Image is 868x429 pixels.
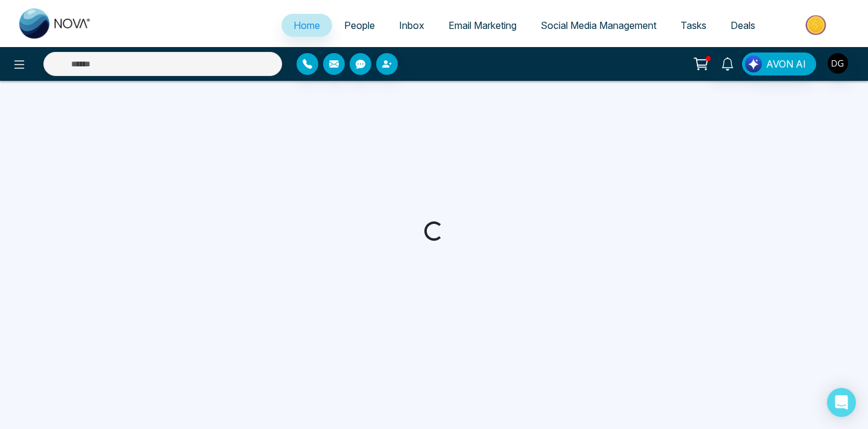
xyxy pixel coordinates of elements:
a: Inbox [387,14,436,37]
a: Home [281,14,332,37]
img: Nova CRM Logo [19,8,92,39]
span: Deals [731,19,755,31]
img: User Avatar [828,53,848,74]
a: Deals [719,14,767,37]
a: Tasks [668,14,719,37]
span: Social Media Management [541,19,656,31]
a: People [332,14,387,37]
a: Email Marketing [436,14,529,37]
span: Email Marketing [448,19,517,31]
a: Social Media Management [529,14,668,37]
span: Inbox [399,19,424,31]
span: Tasks [681,19,706,31]
button: AVON AI [742,52,816,75]
span: Home [294,19,320,31]
span: AVON AI [766,57,806,71]
img: Market-place.gif [773,11,861,39]
img: Lead Flow [745,56,762,72]
div: Open Intercom Messenger [827,388,856,417]
span: People [344,19,375,31]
